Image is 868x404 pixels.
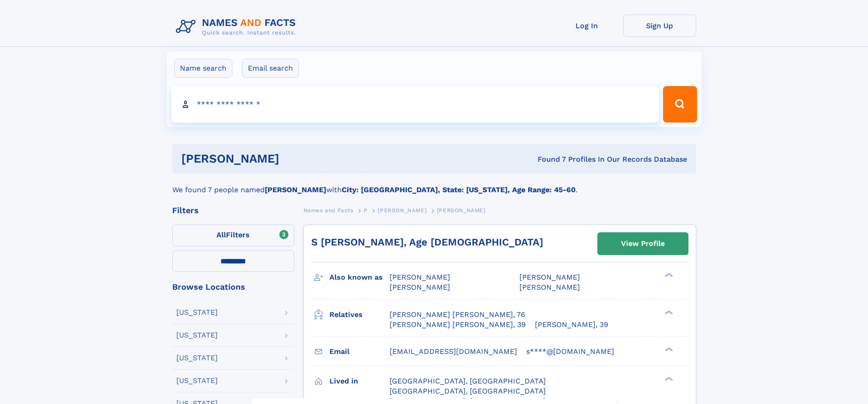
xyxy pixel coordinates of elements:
[550,15,623,37] a: Log In
[172,15,303,39] img: Logo Names and Facts
[311,236,543,248] a: S [PERSON_NAME], Age [DEMOGRAPHIC_DATA]
[390,273,450,281] span: [PERSON_NAME]
[329,307,390,322] h3: Relatives
[176,354,218,362] div: [US_STATE]
[364,207,368,214] span: P
[390,377,546,385] span: [GEOGRAPHIC_DATA], [GEOGRAPHIC_DATA]
[242,59,299,78] label: Email search
[378,205,426,216] a: [PERSON_NAME]
[172,206,294,215] div: Filters
[623,15,696,37] a: Sign Up
[303,205,354,216] a: Names and Facts
[663,309,673,315] div: ❯
[329,373,390,389] h3: Lived in
[172,283,294,291] div: Browse Locations
[390,347,517,356] span: [EMAIL_ADDRESS][DOMAIN_NAME]
[390,283,450,291] span: [PERSON_NAME]
[342,185,575,194] b: City: [GEOGRAPHIC_DATA], State: [US_STATE], Age Range: 45-60
[174,59,232,78] label: Name search
[437,207,486,214] span: [PERSON_NAME]
[378,207,426,214] span: [PERSON_NAME]
[171,86,659,123] input: search input
[621,233,665,254] div: View Profile
[390,387,546,395] span: [GEOGRAPHIC_DATA], [GEOGRAPHIC_DATA]
[329,344,390,359] h3: Email
[329,270,390,285] h3: Also known as
[364,205,368,216] a: P
[216,230,226,239] span: All
[265,185,326,194] b: [PERSON_NAME]
[598,233,688,255] a: View Profile
[390,320,526,330] a: [PERSON_NAME] [PERSON_NAME], 39
[181,153,409,164] h1: [PERSON_NAME]
[663,272,673,278] div: ❯
[176,332,218,339] div: [US_STATE]
[663,346,673,352] div: ❯
[408,154,687,164] div: Found 7 Profiles In Our Records Database
[535,320,608,330] a: [PERSON_NAME], 39
[176,309,218,316] div: [US_STATE]
[663,86,697,123] button: Search Button
[172,225,294,246] label: Filters
[390,310,525,320] a: [PERSON_NAME] [PERSON_NAME], 76
[519,273,580,281] span: [PERSON_NAME]
[663,376,673,382] div: ❯
[519,283,580,291] span: [PERSON_NAME]
[176,377,218,384] div: [US_STATE]
[172,174,696,195] div: We found 7 people named with .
